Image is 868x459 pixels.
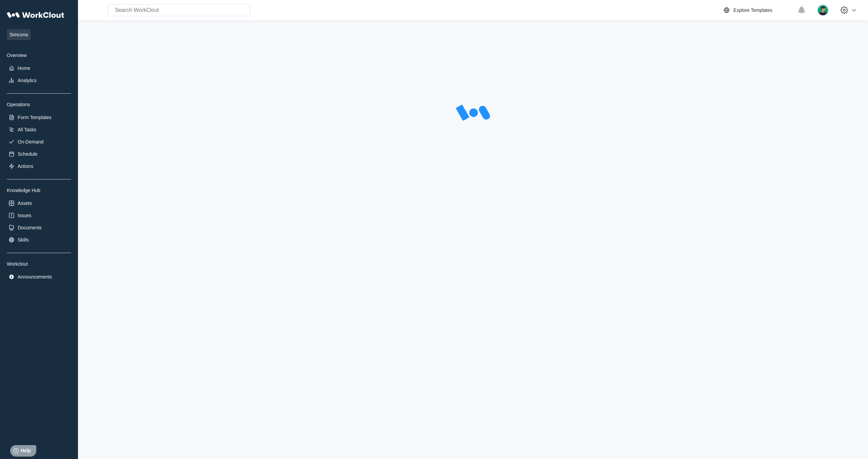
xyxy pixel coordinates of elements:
img: user.png [817,4,829,16]
a: Home [7,63,71,73]
a: Assets [7,198,71,208]
a: Actions [7,161,71,171]
input: Search WorkClout [108,4,250,16]
a: Announcements [7,272,71,282]
div: Documents [18,225,42,230]
a: On-Demand [7,137,71,147]
a: Schedule [7,149,71,159]
a: All Tasks [7,125,71,134]
div: Explore Templates [733,7,772,13]
a: Skills [7,235,71,245]
div: Assets [18,200,32,206]
div: Issues [18,213,31,218]
div: Operations [7,102,71,107]
div: Overview [7,53,71,58]
div: Announcements [18,274,52,280]
div: Analytics [18,78,37,83]
div: All Tasks [18,127,36,132]
div: Knowledge Hub [7,188,71,193]
div: Workclout [7,261,71,267]
a: Documents [7,223,71,232]
div: On-Demand [18,139,43,145]
div: Home [18,65,30,71]
a: Issues [7,211,71,220]
a: Form Templates [7,113,71,122]
div: Actions [18,164,33,169]
a: Analytics [7,76,71,85]
div: Form Templates [18,115,52,120]
a: Explore Templates [723,6,794,14]
div: Skills [18,237,29,243]
span: Simcona [7,29,31,40]
div: Schedule [18,151,37,157]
